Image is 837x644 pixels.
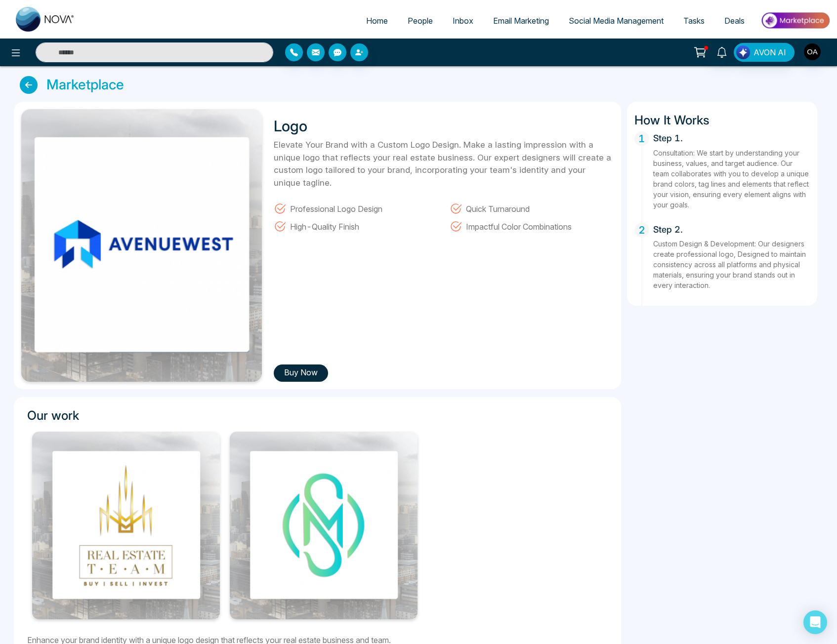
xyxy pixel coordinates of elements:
a: Social Media Management [559,11,673,30]
span: Home [366,16,388,26]
a: Tasks [673,11,714,30]
span: Email Marketing [493,16,549,26]
h1: Logo [274,117,397,135]
span: High-Quality Finish [290,220,359,233]
span: People [408,16,433,26]
span: Social Media Management [569,16,664,26]
span: Inbox [453,16,473,26]
h5: Step 2. [653,223,810,235]
h3: Marketplace [46,77,124,93]
span: Impactful Color Combinations [466,220,572,233]
span: Professional Logo Design [290,202,382,215]
img: User Avatar [804,43,821,60]
img: Market-place.gif [759,9,831,32]
span: 1 [634,131,649,146]
span: Quick Turnaround [466,202,530,215]
h5: Step 1. [653,131,810,144]
span: Deals [724,16,745,26]
a: Inbox [443,11,483,30]
h3: Our work [21,404,614,423]
a: Email Marketing [483,11,559,30]
img: ks8rD1732304791.jpg [21,109,262,382]
h3: How It Works [634,109,810,127]
button: Buy Now [274,364,328,382]
img: QwwHn1732304791.jpg [230,432,418,619]
button: AVON AI [734,43,795,62]
p: Custom Design & Development: Our designers create professional logo, Designed to maintain consist... [653,239,810,290]
a: People [398,11,443,30]
span: Tasks [683,16,705,26]
span: 2 [634,223,649,238]
p: Consultation: We start by understanding your business, values, and target audience. Our team coll... [653,148,810,210]
img: K7oJY1732304791.jpg [32,432,220,619]
span: AVON AI [753,46,786,58]
div: Open Intercom Messenger [803,610,827,634]
a: Home [356,11,398,30]
p: Elevate Your Brand with a Custom Logo Design. Make a lasting impression with a unique logo that r... [274,139,613,189]
a: Deals [714,11,754,30]
img: Lead Flow [736,45,750,59]
img: Nova CRM Logo [16,7,75,32]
